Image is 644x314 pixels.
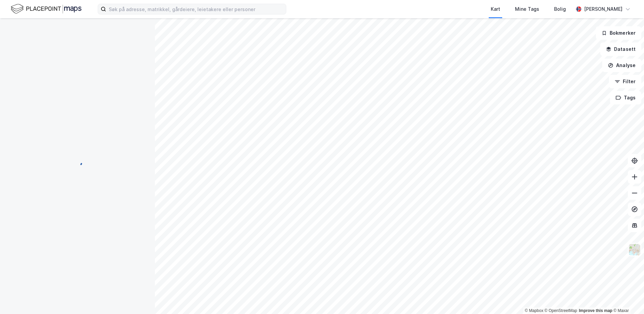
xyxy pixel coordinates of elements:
button: Tags [610,91,641,104]
button: Filter [609,75,641,88]
button: Bokmerker [596,26,641,40]
div: Kontrollprogram for chat [610,282,644,314]
a: Improve this map [579,308,612,313]
div: Bolig [554,5,566,13]
button: Analyse [602,59,641,72]
div: Mine Tags [515,5,539,13]
div: Kart [491,5,500,13]
a: Mapbox [525,308,543,313]
div: [PERSON_NAME] [584,5,622,13]
a: OpenStreetMap [545,308,577,313]
iframe: Chat Widget [610,282,644,314]
img: Z [628,243,641,256]
img: spinner.a6d8c91a73a9ac5275cf975e30b51cfb.svg [72,157,83,167]
img: logo.f888ab2527a4732fd821a326f86c7f29.svg [11,3,82,15]
button: Datasett [600,42,641,56]
input: Søk på adresse, matrikkel, gårdeiere, leietakere eller personer [106,4,286,14]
